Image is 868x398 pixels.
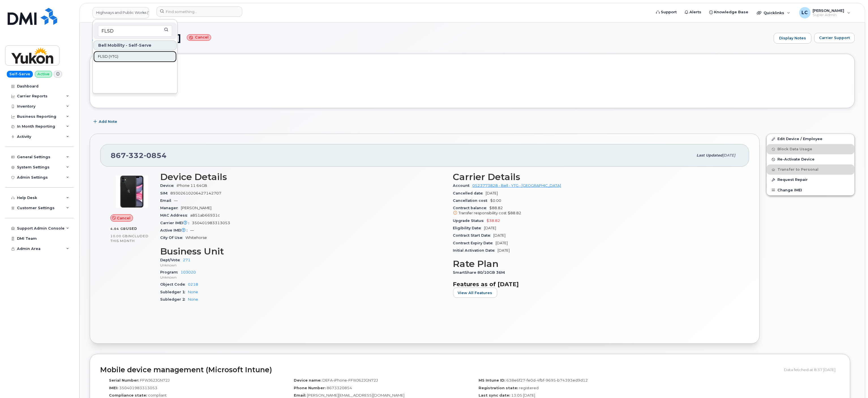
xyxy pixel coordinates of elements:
span: [DATE] [486,191,498,195]
p: Unknown [160,275,446,280]
input: Search [98,25,172,37]
p: Unknown [160,263,446,268]
span: Object Code [160,282,188,286]
a: Edit Device / Employee [767,134,854,144]
button: Carrier Support [814,33,855,43]
span: Account [453,183,473,188]
span: 350401983313053 [192,221,230,225]
span: Dept/Vote [160,258,183,262]
span: 638e6f27-fe0d-4fbf-9695-b74393ed9d12 [507,378,588,382]
span: [DATE] [484,226,496,230]
label: Device name: [294,378,322,383]
label: MS Intune ID: [479,378,506,383]
h3: Tags List [100,75,844,82]
img: iPhone_11.jpg [115,175,149,209]
span: Transfer responsibility cost [459,211,507,215]
span: SmartShare 80/10GB 36M [453,270,508,275]
span: Contract balance [453,206,490,210]
button: Re-Activate Device [767,154,854,164]
span: — [174,198,178,203]
span: Last updated [696,153,723,157]
span: [DATE] [494,233,506,237]
span: a851ab66931c [190,213,220,217]
span: 4.04 GB [110,227,126,231]
span: Initial Activation Date [453,248,498,253]
a: FLSD (YTG) [93,51,177,62]
small: Cancel [187,34,211,41]
h3: Rate Plan [453,259,739,269]
label: Last sync date: [479,393,511,398]
span: used [126,226,137,231]
span: $0.00 [490,198,501,203]
span: Contract Expiry Date [453,241,496,245]
label: Registration state: [479,385,518,391]
span: — [190,228,194,232]
a: None [188,290,198,294]
a: 0523773828 - Bell - YTG - [GEOGRAPHIC_DATA] [473,183,561,188]
span: Add Note [99,119,117,124]
span: Cancellation cost [453,198,490,203]
span: $38.82 [487,219,500,223]
span: Subledger 1 [160,290,188,294]
h3: Business Unit [160,246,446,256]
span: compliant [148,393,167,397]
span: 89302610206427142707 [170,191,221,195]
span: 867 [111,151,167,160]
span: Manager [160,206,181,210]
span: FLSD (YTG) [98,54,118,59]
span: [DATE] [723,153,735,157]
a: None [188,297,198,301]
span: registered [519,386,539,390]
span: FFWJ62JGN72J [140,378,170,382]
button: Transfer to Personal [767,164,854,175]
div: Bell Mobility - Self-Serve [93,40,177,50]
a: 0218 [188,282,198,286]
span: included this month [110,234,149,243]
span: Contract Start Date [453,233,494,237]
button: Block Data Usage [767,144,854,154]
span: Subledger 2 [160,297,188,301]
span: Program [160,270,181,274]
span: 13:05 [DATE] [511,393,535,397]
span: [PERSON_NAME] [181,206,211,210]
button: Change IMEI [767,185,854,195]
span: 0854 [144,151,167,160]
span: Cancelled date [453,191,486,195]
button: View All Features [453,288,497,298]
span: Cancel [117,215,130,221]
span: View All Features [458,290,492,296]
a: Display Notes [774,33,811,44]
button: Request Repair [767,175,854,185]
a: 271 [183,258,190,262]
span: Carrier Support [819,35,850,40]
span: City Of Use [160,236,185,240]
label: Compliance state: [109,393,147,398]
span: DEFA-iPhone-FFWJ62JGN72J [322,378,378,382]
span: Re-Activate Device [777,157,815,162]
span: 350401983313053 [119,386,157,390]
span: Device [160,183,177,188]
span: 332 [126,151,144,160]
span: [DATE] [496,241,508,245]
span: 10.00 GB [110,234,128,238]
span: [DATE] [498,248,510,253]
span: $88.82 [453,206,739,216]
span: Whitehorse [185,236,207,240]
span: Upgrade Status [453,219,487,223]
button: Add Note [90,117,122,127]
h3: Device Details [160,172,446,182]
span: SIM [160,191,170,195]
span: Eligibility Date [453,226,484,230]
span: iPhone 11 64GB [177,183,207,188]
h2: Mobile device management (Microsoft Intune) [100,366,780,374]
span: 8673320854 [327,386,352,390]
span: [PERSON_NAME][EMAIL_ADDRESS][DOMAIN_NAME] [307,393,404,397]
label: Phone Number: [294,385,326,391]
span: Carrier IMEI [160,221,192,225]
h3: Carrier Details [453,172,739,182]
div: Data fetched at 8:37 [DATE] [784,364,840,375]
span: Active IMEI [160,228,190,232]
h1: [PERSON_NAME] [90,33,771,43]
span: $88.82 [508,211,522,215]
a: 103020 [181,270,196,274]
